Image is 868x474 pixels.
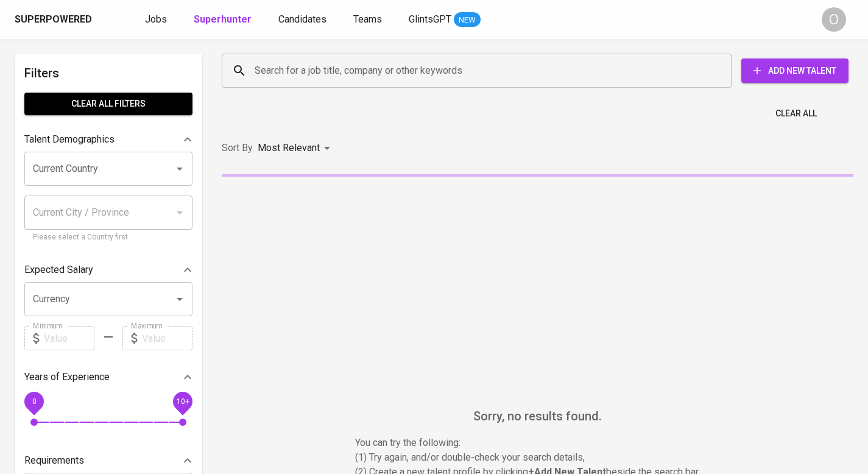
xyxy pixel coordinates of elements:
[15,13,92,27] div: Superpowered
[34,96,183,111] span: Clear All filters
[32,397,36,406] span: 0
[194,13,252,25] b: Superhunter
[741,58,849,83] button: Add New Talent
[355,450,721,465] p: (1) Try again, and/or double-check your search details,
[24,132,115,147] p: Talent Demographics
[446,211,629,394] img: yH5BAEAAAAALAAAAAABAAEAAAIBRAA7
[145,13,167,25] span: Jobs
[33,232,184,244] p: Please select a Country first
[24,370,110,384] p: Years of Experience
[775,106,817,121] span: Clear All
[222,141,253,155] p: Sort By
[353,13,382,25] span: Teams
[171,291,188,308] button: Open
[409,12,481,27] a: GlintsGPT NEW
[454,14,481,26] span: NEW
[751,63,839,79] span: Add New Talent
[24,453,84,468] p: Requirements
[44,326,94,350] input: Value
[24,365,192,389] div: Years of Experience
[24,258,192,282] div: Expected Salary
[278,13,326,25] span: Candidates
[145,12,169,27] a: Jobs
[94,10,111,29] img: app logo
[171,160,188,177] button: Open
[278,12,329,27] a: Candidates
[24,448,192,473] div: Requirements
[771,102,822,125] button: Clear All
[355,436,721,450] p: You can try the following :
[24,63,192,83] h6: Filters
[176,397,189,406] span: 10+
[24,263,93,277] p: Expected Salary
[258,141,320,155] p: Most Relevant
[409,13,451,25] span: GlintsGPT
[194,12,254,27] a: Superhunter
[142,326,192,350] input: Value
[353,12,384,27] a: Teams
[222,406,853,426] h6: Sorry, no results found.
[15,10,111,29] a: Superpoweredapp logo
[258,137,334,160] div: Most Relevant
[24,127,192,152] div: Talent Demographics
[24,93,192,115] button: Clear All filters
[822,7,846,32] div: O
